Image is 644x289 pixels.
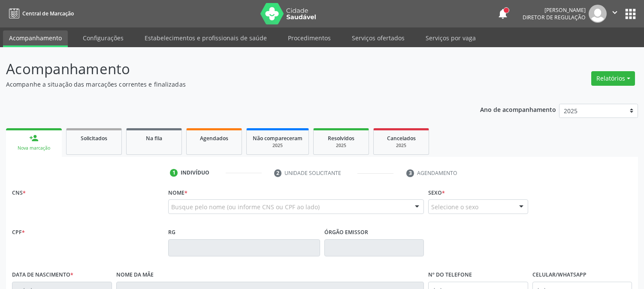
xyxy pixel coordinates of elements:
p: Ano de acompanhamento [480,104,556,114]
a: Procedimentos [282,30,337,45]
a: Serviços ofertados [346,30,411,45]
div: 2025 [253,142,302,149]
button: notifications [497,8,509,20]
div: [PERSON_NAME] [523,6,586,14]
div: Nova marcação [12,145,56,151]
span: Resolvidos [328,135,354,142]
span: Não compareceram [253,135,302,142]
button:  [607,5,623,23]
a: Estabelecimentos e profissionais de saúde [139,30,273,45]
p: Acompanhamento [6,58,448,80]
div: 2025 [320,142,363,149]
div: 2025 [380,142,423,149]
p: Acompanhe a situação das marcações correntes e finalizadas [6,80,448,89]
button: Relatórios [591,71,635,86]
label: Celular/WhatsApp [532,268,587,282]
label: CNS [12,186,26,199]
span: Cancelados [387,135,416,142]
a: Serviços por vaga [420,30,482,45]
label: Nome da mãe [116,268,154,282]
span: Na fila [146,135,162,142]
label: Sexo [428,186,445,199]
span: Busque pelo nome (ou informe CNS ou CPF ao lado) [171,202,320,211]
span: Agendados [200,135,228,142]
label: Data de nascimento [12,268,73,282]
span: Diretor de regulação [523,14,586,21]
a: Central de Marcação [6,6,74,21]
a: Configurações [77,30,130,45]
img: img [589,5,607,23]
span: Central de Marcação [22,10,74,17]
div: person_add [29,133,39,143]
div: 1 [170,169,178,177]
i:  [610,8,620,17]
label: RG [168,226,175,239]
label: Órgão emissor [324,226,368,239]
a: Acompanhamento [3,30,68,47]
div: Indivíduo [181,169,209,177]
label: CPF [12,226,25,239]
span: Solicitados [81,135,107,142]
label: Nº do Telefone [428,268,472,282]
button: apps [623,6,638,21]
span: Selecione o sexo [431,202,478,211]
label: Nome [168,186,187,199]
